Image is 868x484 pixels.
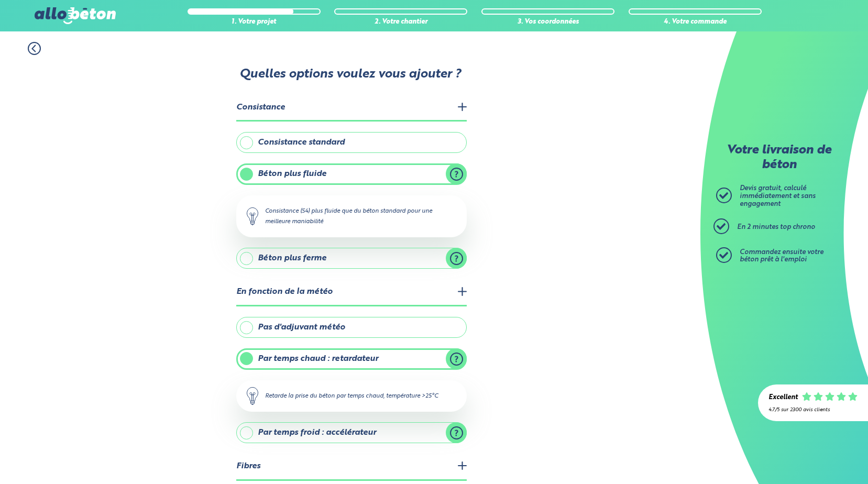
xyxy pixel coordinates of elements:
[188,18,321,26] div: 1. Votre projet
[236,163,467,184] label: Béton plus fluide
[236,195,467,237] div: Consistance (S4) plus fluide que du béton standard pour une meilleure maniabilité
[236,248,467,269] label: Béton plus ferme
[236,317,467,338] label: Pas d'adjuvant météo
[236,132,467,153] label: Consistance standard
[481,18,614,26] div: 3. Vos coordonnées
[236,348,467,369] label: Par temps chaud : retardateur
[235,68,466,82] p: Quelles options voulez vous ajouter ?
[236,279,467,306] legend: En fonction de la météo
[775,443,856,472] iframe: Help widget launcher
[629,18,762,26] div: 4. Votre commande
[334,18,467,26] div: 2. Votre chantier
[236,422,467,443] label: Par temps froid : accélérateur
[236,454,467,480] legend: Fibres
[236,380,467,412] div: Retarde la prise du béton par temps chaud, température >25°C
[236,95,467,122] legend: Consistance
[35,7,115,24] img: allobéton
